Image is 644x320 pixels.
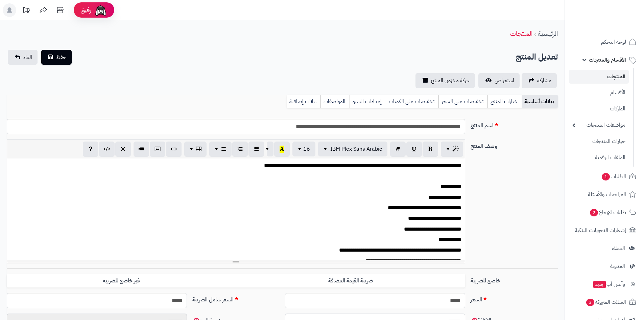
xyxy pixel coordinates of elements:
a: تخفيضات على السعر [438,95,487,108]
span: الغاء [23,53,32,61]
label: غير خاضع للضريبه [7,274,236,288]
a: طلبات الإرجاع2 [569,204,640,220]
a: المراجعات والأسئلة [569,186,640,202]
h2: تعديل المنتج [516,50,558,64]
span: استعراض [495,77,514,85]
span: السلات المتروكة [586,297,626,307]
a: الرئيسية [538,28,558,39]
a: بيانات أساسية [522,95,558,108]
span: لوحة التحكم [601,37,626,47]
a: إعدادات السيو [350,95,386,108]
a: الطلبات1 [569,168,640,185]
span: المراجعات والأسئلة [588,190,626,199]
a: السلات المتروكة3 [569,294,640,310]
button: IBM Plex Sans Arabic [318,142,387,156]
span: العملاء [612,243,625,253]
span: الطلبات [601,172,626,181]
a: لوحة التحكم [569,34,640,50]
a: الأقسام [569,85,629,100]
a: استعراض [478,73,520,88]
a: المنتجات [569,70,629,84]
span: جديد [593,281,606,288]
a: خيارات المنتج [487,95,522,108]
span: حركة مخزون المنتج [431,77,470,85]
a: حركة مخزون المنتج [415,73,475,88]
label: خاضع للضريبة [468,274,560,285]
label: السعر شامل الضريبة [190,293,282,304]
a: العملاء [569,240,640,256]
a: تخفيضات على الكميات [386,95,438,108]
a: إشعارات التحويلات البنكية [569,222,640,238]
label: وصف المنتج [468,140,560,150]
span: 3 [586,299,594,306]
span: رفيق [80,6,91,14]
a: المواصفات [320,95,350,108]
span: المدونة [610,261,625,271]
span: طلبات الإرجاع [589,208,626,217]
label: اسم المنتج [468,119,560,130]
a: خيارات المنتجات [569,134,629,149]
a: مواصفات المنتجات [569,118,629,132]
button: حفظ [41,50,72,65]
span: الأقسام والمنتجات [589,55,626,65]
a: الماركات [569,102,629,116]
a: المنتجات [510,28,532,39]
span: إشعارات التحويلات البنكية [575,226,626,235]
span: IBM Plex Sans Arabic [330,145,382,153]
span: 16 [303,145,310,153]
a: الملفات الرقمية [569,150,629,165]
a: المدونة [569,258,640,274]
span: 2 [590,209,598,216]
span: 1 [602,173,610,180]
span: مشاركه [537,77,551,85]
button: 16 [292,142,315,156]
a: مشاركه [522,73,557,88]
a: وآتس آبجديد [569,276,640,292]
img: ai-face.png [94,3,108,17]
a: بيانات إضافية [287,95,320,108]
label: ضريبة القيمة المضافة [236,274,465,288]
span: وآتس آب [593,279,625,289]
a: الغاء [8,50,38,65]
label: السعر [468,293,560,304]
img: logo-2.png [598,5,638,19]
span: حفظ [56,53,66,61]
a: تحديثات المنصة [18,3,35,19]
